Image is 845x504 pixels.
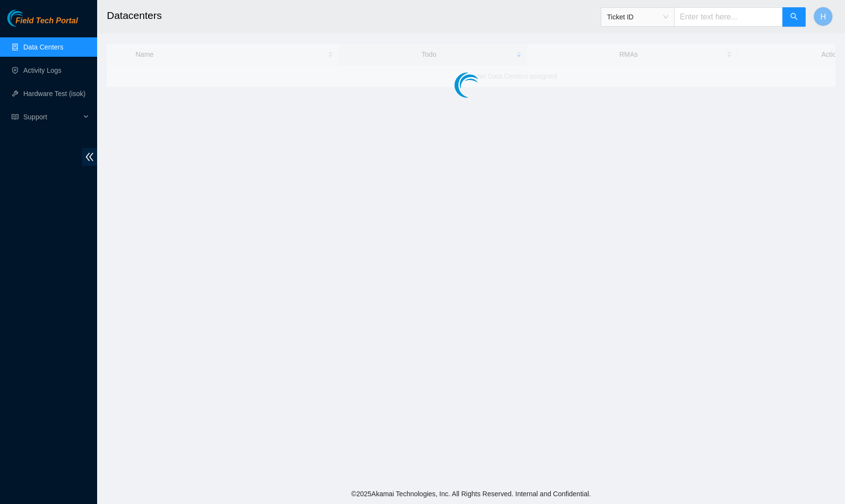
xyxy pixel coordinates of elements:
img: Akamai Technologies [7,10,49,27]
input: Enter text here... [674,7,783,27]
span: search [790,13,798,22]
span: Field Tech Portal [16,16,78,26]
span: Support [23,107,81,127]
a: Activity Logs [23,66,62,74]
a: Hardware Test (isok) [23,90,85,98]
a: Data Centers [23,43,63,51]
button: H [813,7,833,26]
span: read [12,114,18,120]
a: Akamai TechnologiesField Tech Portal [7,17,78,30]
span: double-left [82,148,97,166]
button: search [782,7,806,27]
span: Ticket ID [607,10,668,24]
span: H [820,11,826,23]
footer: © 2025 Akamai Technologies, Inc. All Rights Reserved. Internal and Confidential. [97,484,845,504]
